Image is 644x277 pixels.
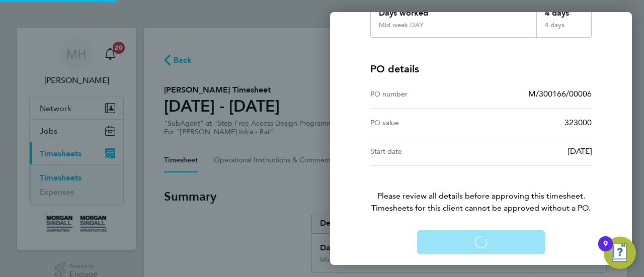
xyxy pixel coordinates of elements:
p: Please review all details before approving this timesheet. [358,166,604,214]
div: Start date [370,145,481,157]
div: 4 days [536,21,592,37]
div: 9 [603,244,608,257]
span: Timesheets for this client cannot be approved without a PO. [358,202,604,214]
h4: PO details [370,62,419,76]
span: M/300166/00006 [528,89,592,99]
button: Open Resource Center, 9 new notifications [604,237,636,269]
div: 323000 [481,117,592,129]
div: PO number [370,88,481,100]
div: [DATE] [481,145,592,157]
div: PO value [370,117,481,129]
div: Mid week DAY [379,21,424,29]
